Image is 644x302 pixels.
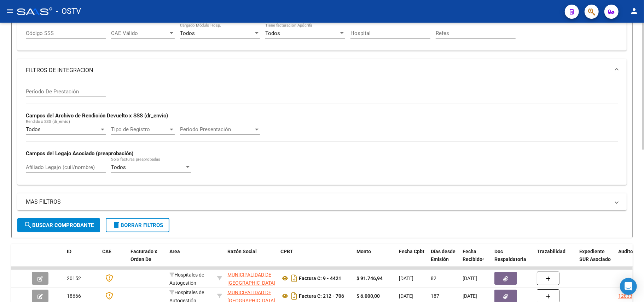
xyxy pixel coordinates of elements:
[169,272,204,286] span: Hospitales de Autogestión
[290,290,299,302] i: Descargar documento
[620,278,637,295] div: Open Intercom Messenger
[111,164,126,170] span: Todos
[17,82,627,185] div: FILTROS DE INTEGRACION
[579,249,611,262] span: Expediente SUR Asociado
[67,275,81,281] span: 20152
[492,244,534,275] datatable-header-cell: Doc Respaldatoria
[356,293,380,299] strong: $ 6.000,00
[64,244,99,275] datatable-header-cell: ID
[299,275,341,281] strong: Factura C: 9 - 4421
[130,249,157,262] span: Facturado x Orden De
[111,30,168,36] span: CAE Válido
[180,30,195,36] span: Todos
[278,244,354,275] datatable-header-cell: CPBT
[24,222,94,228] span: Buscar Comprobante
[26,126,41,133] span: Todos
[6,7,14,15] mat-icon: menu
[227,249,257,254] span: Razón Social
[494,249,526,262] span: Doc Respaldatoria
[17,218,100,232] button: Buscar Comprobante
[67,293,81,299] span: 18666
[431,275,436,281] span: 82
[460,244,492,275] datatable-header-cell: Fecha Recibido
[26,198,610,206] mat-panel-title: MAS FILTROS
[399,293,413,299] span: [DATE]
[56,4,81,19] span: - OSTV
[280,249,293,254] span: CPBT
[102,249,111,254] span: CAE
[618,249,639,254] span: Auditoria
[112,221,121,229] mat-icon: delete
[463,275,477,281] span: [DATE]
[463,249,482,262] span: Fecha Recibido
[537,249,565,254] span: Trazabilidad
[290,273,299,284] i: Descargar documento
[576,244,615,275] datatable-header-cell: Expediente SUR Asociado
[26,112,168,119] strong: Campos del Archivo de Rendición Devuelto x SSS (dr_envio)
[396,244,428,275] datatable-header-cell: Fecha Cpbt
[167,244,214,275] datatable-header-cell: Area
[618,292,632,300] div: 12833
[227,271,275,286] div: 30999074843
[111,126,168,133] span: Tipo de Registro
[265,30,280,36] span: Todos
[17,193,627,210] mat-expansion-panel-header: MAS FILTROS
[99,244,128,275] datatable-header-cell: CAE
[534,244,576,275] datatable-header-cell: Trazabilidad
[17,59,627,82] mat-expansion-panel-header: FILTROS DE INTEGRACION
[356,249,371,254] span: Monto
[24,221,32,229] mat-icon: search
[26,150,133,157] strong: Campos del Legajo Asociado (preaprobación)
[112,222,163,228] span: Borrar Filtros
[354,244,396,275] datatable-header-cell: Monto
[399,275,413,281] span: [DATE]
[227,272,275,286] span: MUNICIPALIDAD DE [GEOGRAPHIC_DATA]
[128,244,167,275] datatable-header-cell: Facturado x Orden De
[399,249,424,254] span: Fecha Cpbt
[630,7,638,15] mat-icon: person
[169,249,180,254] span: Area
[225,244,278,275] datatable-header-cell: Razón Social
[431,249,456,262] span: Días desde Emisión
[299,293,344,299] strong: Factura C: 212 - 706
[180,126,254,133] span: Período Presentación
[428,244,460,275] datatable-header-cell: Días desde Emisión
[106,218,169,232] button: Borrar Filtros
[431,293,439,299] span: 187
[356,275,383,281] strong: $ 91.746,94
[26,66,610,74] mat-panel-title: FILTROS DE INTEGRACION
[67,249,71,254] span: ID
[463,293,477,299] span: [DATE]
